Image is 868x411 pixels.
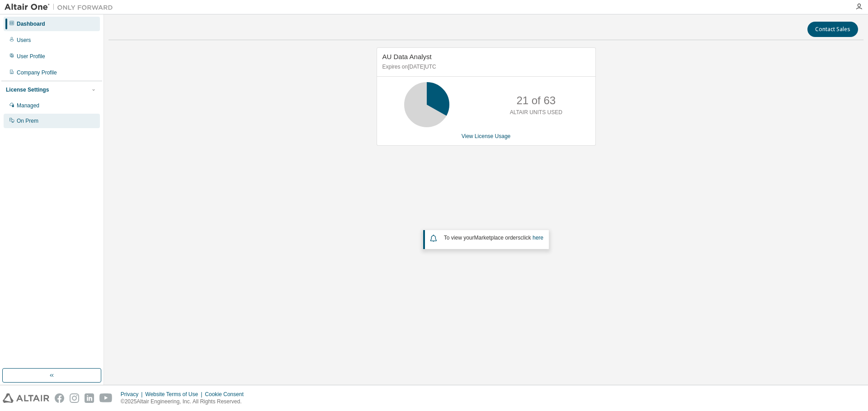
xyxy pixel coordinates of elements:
p: Expires on [DATE] UTC [382,63,588,71]
span: AU Data Analyst [382,53,432,60]
div: Dashboard [17,20,45,28]
div: License Settings [6,86,49,93]
div: User Profile [17,53,45,60]
div: Website Terms of Use [145,391,205,398]
img: Altair One [5,3,118,12]
img: youtube.svg [99,393,113,403]
div: Managed [17,102,39,109]
div: Company Profile [17,69,57,76]
img: facebook.svg [55,393,64,403]
p: © 2025 Altair Engineering, Inc. All Rights Reserved. [121,398,249,406]
img: instagram.svg [70,393,79,403]
em: Marketplace orders [474,235,521,241]
div: Privacy [121,391,145,398]
a: here [533,235,543,241]
div: On Prem [17,117,38,125]
p: 21 of 63 [516,93,556,108]
a: View License Usage [462,133,511,139]
img: altair_logo.svg [3,393,49,403]
p: ALTAIR UNITS USED [510,109,562,116]
button: Contact Sales [807,22,858,37]
div: Users [17,37,31,44]
div: Cookie Consent [205,391,249,398]
span: To view your click [444,235,543,241]
img: linkedin.svg [85,393,94,403]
